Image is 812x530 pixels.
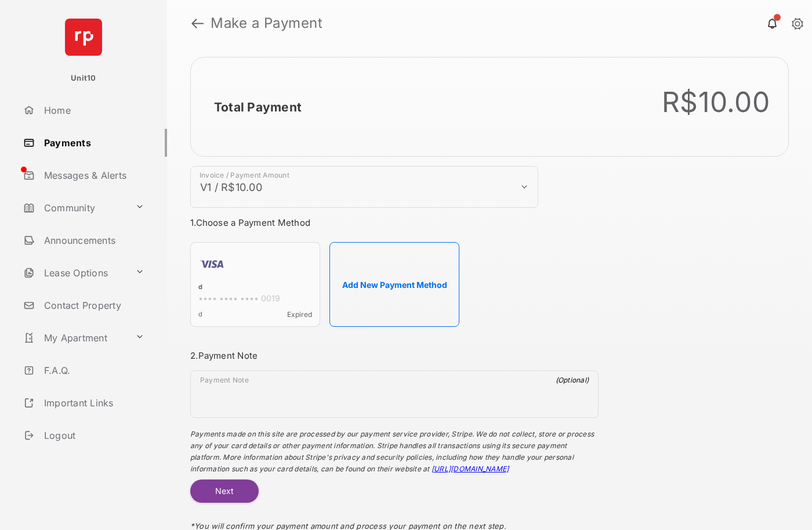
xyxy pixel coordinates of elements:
a: My Apartment [19,324,130,352]
span: Payments made on this site are processed by our payment service provider, Stripe. We do not colle... [190,430,594,473]
a: [URL][DOMAIN_NAME] [432,464,509,473]
div: •••• •••• •••• 0019 [198,293,312,305]
a: Home [19,96,167,124]
strong: Make a Payment [211,16,322,30]
h3: 2. Payment Note [190,350,599,361]
span: Expired [287,310,312,319]
a: Payments [19,129,167,157]
a: Announcements [19,226,167,254]
h2: Total Payment [214,100,302,114]
a: F.A.Q. [19,356,167,384]
a: Community [19,194,130,222]
a: Lease Options [19,259,130,287]
div: R$10.00 [662,85,770,119]
button: Next [190,479,259,503]
p: Unit10 [71,73,96,84]
div: d [198,283,312,293]
h3: 1. Choose a Payment Method [190,217,599,228]
a: Messages & Alerts [19,161,167,189]
div: d•••• •••• •••• 0019dExpired [190,242,320,327]
button: Add New Payment Method [329,242,459,327]
a: Logout [19,421,167,449]
img: svg+xml;base64,PHN2ZyB4bWxucz0iaHR0cDovL3d3dy53My5vcmcvMjAwMC9zdmciIHdpZHRoPSI2NCIgaGVpZ2h0PSI2NC... [65,19,102,56]
a: Contact Property [19,291,167,319]
span: d [198,310,202,319]
a: Important Links [19,389,149,417]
